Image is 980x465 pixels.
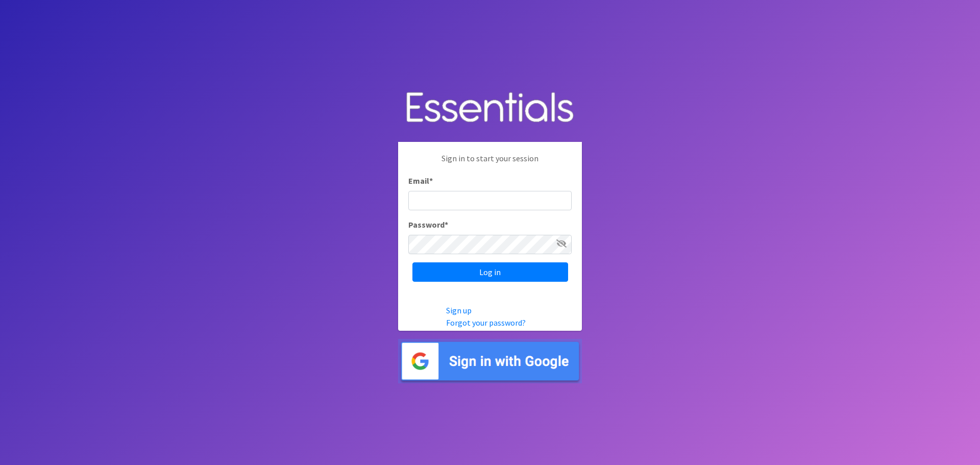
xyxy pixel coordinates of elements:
[429,176,433,186] abbr: required
[398,339,582,383] img: Sign in with Google
[408,218,448,231] label: Password
[445,219,448,230] abbr: required
[398,82,582,134] img: Human Essentials
[408,175,433,187] label: Email
[412,262,568,282] input: Log in
[408,152,572,175] p: Sign in to start your session
[446,317,526,328] a: Forgot your password?
[446,305,472,315] a: Sign up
